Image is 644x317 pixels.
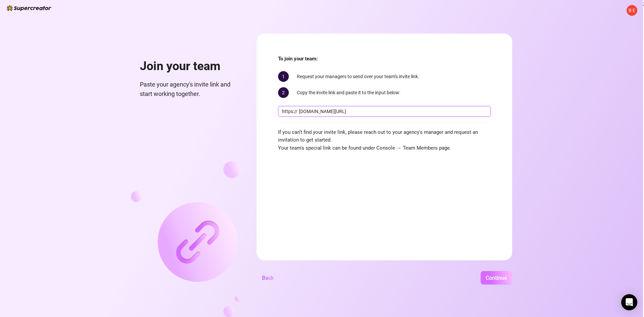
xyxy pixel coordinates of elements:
[278,71,289,82] span: 1
[621,294,637,310] div: Open Intercom Messenger
[7,5,51,11] img: logo
[257,271,279,284] button: Back
[299,108,487,115] input: console.supercreator.app/invite?code=1234
[278,71,491,82] div: Request your managers to send over your team’s invite link.
[278,87,289,98] span: 2
[278,56,318,62] strong: To join your team:
[481,271,512,284] button: Continue
[282,108,298,115] span: https://
[278,87,491,98] div: Copy the invite link and paste it to the input below:
[278,128,491,152] span: If you can’t find your invite link, please reach out to your agency's manager and request an invi...
[486,275,507,281] span: Continue
[262,275,274,281] span: Back
[140,59,240,74] h1: Join your team
[629,7,635,14] span: B E
[140,80,240,99] span: Paste your agency's invite link and start working together.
